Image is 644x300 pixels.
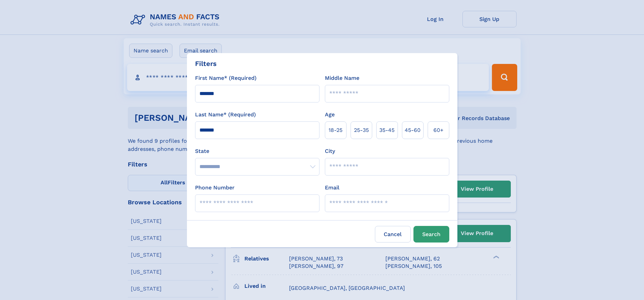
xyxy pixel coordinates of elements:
[325,74,359,82] label: Middle Name
[405,126,421,134] span: 45‑60
[195,147,319,155] label: State
[195,184,235,192] label: Phone Number
[195,59,217,69] div: Filters
[329,126,342,134] span: 18‑25
[325,147,335,155] label: City
[354,126,369,134] span: 25‑35
[433,126,444,134] span: 60+
[195,111,256,119] label: Last Name* (Required)
[325,184,339,192] label: Email
[375,226,411,243] label: Cancel
[379,126,395,134] span: 35‑45
[413,226,449,243] button: Search
[325,111,335,119] label: Age
[195,74,257,82] label: First Name* (Required)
